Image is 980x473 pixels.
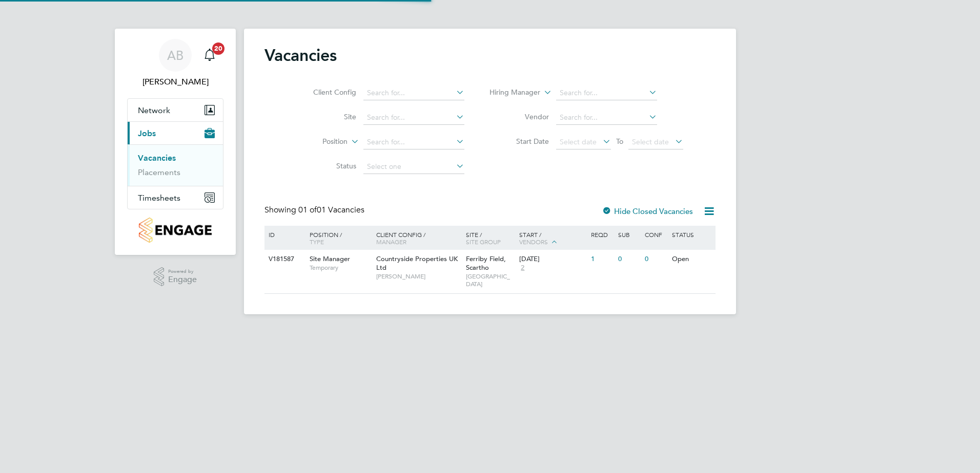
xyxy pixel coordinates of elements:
[376,238,406,246] span: Manager
[128,186,223,209] button: Timesheets
[363,111,464,125] input: Search for...
[139,218,211,243] img: countryside-properties-logo-retina.png
[212,42,224,55] span: 20
[363,86,464,100] input: Search for...
[466,272,515,288] span: [GEOGRAPHIC_DATA]
[138,105,170,115] span: Network
[519,264,526,272] span: 2
[632,137,669,146] span: Select date
[138,167,180,177] a: Placements
[128,144,223,186] div: Jobs
[138,193,180,203] span: Timesheets
[363,160,464,174] input: Select one
[481,88,540,98] label: Hiring Manager
[138,153,176,163] a: Vacancies
[376,254,458,272] span: Countryside Properties UK Ltd
[264,205,366,216] div: Showing
[556,86,657,100] input: Search for...
[588,226,615,243] div: Reqd
[669,226,714,243] div: Status
[642,226,669,243] div: Conf
[302,226,374,250] div: Position /
[556,111,657,125] input: Search for...
[298,205,364,215] span: 01 Vacancies
[168,275,197,284] span: Engage
[128,122,223,144] button: Jobs
[490,112,549,121] label: Vendor
[297,161,356,170] label: Status
[517,226,588,251] div: Start /
[138,128,156,138] span: Jobs
[466,254,506,272] span: Ferriby Field, Scartho
[297,112,356,121] label: Site
[266,250,302,269] div: V181587
[310,254,350,263] span: Site Manager
[289,137,348,147] label: Position
[466,238,501,246] span: Site Group
[266,226,302,243] div: ID
[310,264,371,272] span: Temporary
[167,49,183,62] span: AB
[602,206,693,216] label: Hide Closed Vacancies
[376,272,461,281] span: [PERSON_NAME]
[127,76,223,88] span: Adam Bouncer
[298,205,317,215] span: 01 of
[127,218,223,243] a: Go to home page
[128,99,223,121] button: Network
[264,45,337,66] h2: Vacancies
[127,39,223,88] a: AB[PERSON_NAME]
[297,88,356,97] label: Client Config
[310,238,324,246] span: Type
[154,267,197,287] a: Powered byEngage
[560,137,597,146] span: Select date
[519,238,548,246] span: Vendors
[199,39,220,72] a: 20
[519,255,586,264] div: [DATE]
[616,226,642,243] div: Sub
[669,250,714,269] div: Open
[613,135,626,148] span: To
[616,250,642,269] div: 0
[168,267,197,276] span: Powered by
[490,137,549,146] label: Start Date
[463,226,517,250] div: Site /
[588,250,615,269] div: 1
[374,226,463,250] div: Client Config /
[115,29,236,255] nav: Main navigation
[642,250,669,269] div: 0
[363,135,464,149] input: Search for...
